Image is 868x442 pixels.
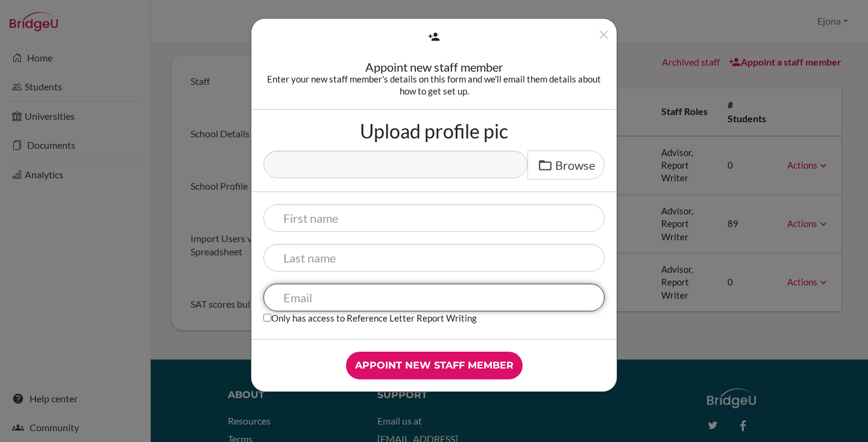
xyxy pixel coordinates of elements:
[263,311,477,324] label: Only has access to Reference Letter Report Writing
[263,73,605,97] div: Enter your new staff member's details on this form and we'll email them details about how to get ...
[596,27,611,47] button: Close
[555,158,595,172] span: Browse
[263,61,605,73] div: Appoint new staff member
[346,352,523,379] input: Appoint new staff member
[263,284,605,311] input: Email
[263,204,605,232] input: First name
[263,244,605,272] input: Last name
[263,314,271,322] input: Only has access to Reference Letter Report Writing
[360,122,508,141] label: Upload profile pic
